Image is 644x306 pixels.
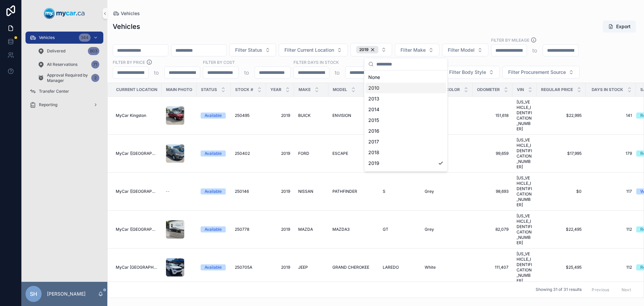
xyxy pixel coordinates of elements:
span: Filter Status [235,47,262,53]
button: Select Button [443,66,500,79]
a: [US_VEHICLE_IDENTIFICATION_NUMBER] [517,137,533,170]
div: Available [205,150,222,157]
div: 2019 [356,46,378,53]
a: $0 [541,189,582,194]
a: 250402 [235,151,262,156]
span: Filter Procurement Source [508,69,566,76]
span: 2019 [270,265,290,270]
p: to [154,69,159,77]
a: 111,407 [477,265,508,270]
a: 82,079 [477,227,508,232]
span: LAREDO [383,265,399,270]
span: Regular Price [541,87,573,92]
div: None [366,72,446,83]
span: VIN [517,87,524,92]
p: to [532,46,537,54]
a: FORD [298,151,324,156]
p: to [244,69,249,77]
span: Filter Model [448,47,475,53]
span: GT [383,227,388,232]
a: Grey [425,189,469,194]
button: Select Button [442,44,488,56]
a: BUICK [298,113,324,118]
a: Available [201,188,227,194]
span: Showing 31 of 31 results [536,287,582,293]
label: Filter By Mileage [491,37,529,43]
span: 250705A [235,265,252,270]
a: [US_VEHICLE_IDENTIFICATION_NUMBER] [517,213,533,246]
span: 112 [590,227,632,232]
a: Vehicles [113,10,140,17]
span: Vehicles [121,10,140,17]
div: Available [205,188,222,194]
div: 2016 [366,126,446,136]
label: FILTER BY COST [203,59,235,65]
a: [US_VEHICLE_IDENTIFICATION_NUMBER] [517,251,533,283]
a: All Reservations71 [34,58,103,71]
a: ENVISION [332,113,375,118]
span: FORD [298,151,309,156]
button: Unselect I_2019 [356,46,378,53]
a: MyCar ([GEOGRAPHIC_DATA]) [116,189,158,194]
a: MAZDA [298,227,324,232]
label: FILTER BY PRICE [113,59,145,65]
span: [US_VEHICLE_IDENTIFICATION_NUMBER] [517,99,533,132]
span: Main Photo [166,87,192,92]
button: Select Button [229,44,276,56]
a: Available [201,264,227,270]
span: Vehicles [39,35,55,40]
a: -- [166,189,193,194]
a: 99,659 [477,151,508,156]
span: 250146 [235,189,249,194]
span: 2019 [270,189,290,194]
a: MyCar [GEOGRAPHIC_DATA] [116,265,158,270]
span: Reporting [39,102,57,107]
span: S [383,189,385,194]
span: MAZDA3 [332,227,350,232]
p: [PERSON_NAME] [47,291,86,297]
span: 2019 [270,113,290,118]
span: 2019 [270,227,290,232]
a: ESCAPE [332,151,375,156]
div: 2 [91,74,99,82]
span: Transfer Center [39,89,69,94]
button: Select Button [351,43,392,56]
a: [US_VEHICLE_IDENTIFICATION_NUMBER] [517,175,533,208]
span: MyCar ([GEOGRAPHIC_DATA]) [116,227,158,232]
a: 179 [590,151,632,156]
a: 250146 [235,189,262,194]
a: $25,495 [541,265,582,270]
span: Grey [425,227,434,232]
span: MyCar ([GEOGRAPHIC_DATA]) [116,151,158,156]
a: 141 [590,113,632,118]
span: 250402 [235,151,250,156]
button: Export [603,20,636,33]
button: Select Button [395,44,439,56]
a: GT [383,227,417,232]
span: $17,995 [541,151,582,156]
span: 98,693 [477,189,508,194]
span: 117 [590,189,632,194]
a: 151,618 [477,113,508,118]
a: Reporting [25,99,103,111]
a: PATHFINDER [332,189,375,194]
a: Available [201,113,227,119]
a: $22,995 [541,113,582,118]
div: Available [205,226,222,232]
span: -- [166,189,170,194]
div: 2015 [366,115,446,126]
span: Approval Required by Manager [47,73,89,83]
span: GRAND CHEROKEE [332,265,369,270]
div: 2018 [366,147,446,158]
div: 2014 [366,104,446,115]
div: 803 [88,47,99,55]
div: Suggestions [364,71,447,171]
